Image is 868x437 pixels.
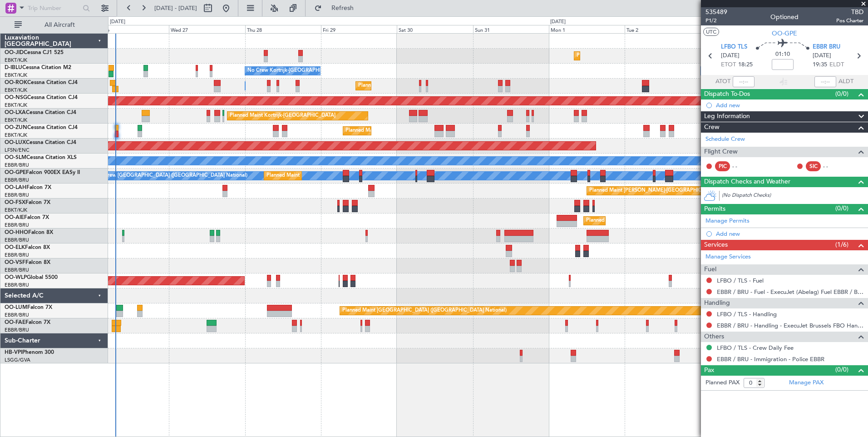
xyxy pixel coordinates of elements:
span: 18:25 [738,60,753,70]
span: 01:10 [775,50,790,59]
a: OO-LAHFalcon 7X [5,185,51,190]
a: EBBR / BRU - Handling - ExecuJet Brussels FBO Handling Abelag [717,322,863,329]
span: OO-JID [5,50,24,55]
span: Dispatch Checks and Weather [704,177,790,187]
a: EBBR/BRU [5,252,29,258]
span: Pos Charter [836,17,863,25]
a: LSGG/GVA [5,357,30,363]
a: HB-VPIPhenom 300 [5,350,54,355]
a: OO-ROKCessna Citation CJ4 [5,80,78,85]
div: Planned Maint [GEOGRAPHIC_DATA] ([GEOGRAPHIC_DATA] National) [342,304,507,318]
a: EBBR/BRU [5,267,29,273]
span: EBBR BRU [813,43,840,52]
span: All Aircraft [24,22,96,28]
a: Schedule Crew [705,135,745,144]
a: EBBR/BRU [5,237,29,243]
span: Refresh [324,5,362,11]
span: LFBO TLS [721,43,747,52]
a: D-IBLUCessna Citation M2 [5,65,71,70]
span: (0/0) [835,89,848,99]
a: EBKT/KJK [5,57,27,64]
div: Sun 31 [473,25,549,33]
span: (0/0) [835,204,848,213]
a: EBBR/BRU [5,312,29,318]
span: OO-LXA [5,110,26,115]
span: OO-SLM [5,155,26,160]
span: ATOT [715,77,730,86]
span: ETOT [721,60,736,70]
span: OO-GPE [5,170,26,175]
span: Handling [704,298,730,308]
div: Sat 30 [397,25,473,33]
button: Refresh [310,1,365,15]
a: OO-JIDCessna CJ1 525 [5,50,64,55]
div: Tue 2 [625,25,700,33]
span: Services [704,240,728,250]
span: OO-NSG [5,95,27,100]
a: OO-FAEFalcon 7X [5,320,50,325]
div: PIC [715,161,730,171]
a: LFBO / TLS - Handling [717,310,777,318]
div: Optioned [770,12,799,22]
a: OO-AIEFalcon 7X [5,215,49,220]
span: [DATE] - [DATE] [154,4,197,12]
a: OO-ELKFalcon 8X [5,245,50,250]
button: All Aircraft [10,18,99,32]
input: Trip Number [28,1,80,15]
a: OO-SLMCessna Citation XLS [5,155,77,160]
div: (No Dispatch Checks) [722,192,868,201]
span: (1/6) [835,240,848,249]
span: Permits [704,204,725,214]
a: OO-HHOFalcon 8X [5,230,53,235]
span: OO-WLP [5,275,27,280]
span: Others [704,332,724,342]
a: EBKT/KJK [5,207,27,214]
a: EBKT/KJK [5,72,27,79]
span: 535489 [705,7,727,17]
span: OO-ELK [5,245,25,250]
div: [DATE] [110,18,125,26]
div: Wed 27 [169,25,245,33]
div: Planned Maint Kortrijk-[GEOGRAPHIC_DATA] [577,49,682,63]
a: EBKT/KJK [5,132,27,139]
a: LFSN/ENC [5,147,30,154]
a: OO-FSXFalcon 7X [5,200,50,205]
span: Flight Crew [704,147,738,157]
a: OO-LUMFalcon 7X [5,305,52,310]
div: Mon 1 [549,25,625,33]
div: Planned Maint Kortrijk-[GEOGRAPHIC_DATA] [345,124,451,138]
span: Crew [704,122,720,133]
span: OO-AIE [5,215,24,220]
span: Pax [704,365,714,376]
span: P1/2 [705,17,727,25]
div: - - [732,162,753,170]
a: EBBR/BRU [5,177,29,184]
a: EBBR / BRU - Immigration - Police EBBR [717,355,824,363]
a: EBKT/KJK [5,102,27,109]
div: Add new [716,101,863,109]
div: Planned Maint [GEOGRAPHIC_DATA] ([GEOGRAPHIC_DATA]) [586,214,729,228]
span: OO-LUM [5,305,27,310]
a: EBBR/BRU [5,327,29,333]
a: EBBR/BRU [5,222,29,228]
a: EBBR/BRU [5,282,29,288]
a: LFBO / TLS - Crew Daily Fee [717,344,794,352]
span: ELDT [829,60,844,70]
div: Planned Maint Kortrijk-[GEOGRAPHIC_DATA] [358,79,464,93]
div: Fri 29 [321,25,397,33]
span: OO-ZUN [5,125,27,130]
span: ALDT [838,77,853,86]
span: Leg Information [704,111,750,122]
div: [DATE] [550,18,566,26]
a: EBBR/BRU [5,192,29,199]
span: Fuel [704,264,716,275]
a: OO-VSFFalcon 8X [5,260,50,265]
a: OO-GPEFalcon 900EX EASy II [5,170,80,175]
div: Planned Maint [GEOGRAPHIC_DATA] ([GEOGRAPHIC_DATA] National) [266,169,431,183]
span: HB-VPI [5,350,22,355]
a: LFBO / TLS - Fuel [717,277,764,284]
a: OO-LXACessna Citation CJ4 [5,110,76,115]
a: OO-WLPGlobal 5500 [5,275,58,280]
span: 19:35 [813,60,827,70]
a: Manage Services [705,253,751,262]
